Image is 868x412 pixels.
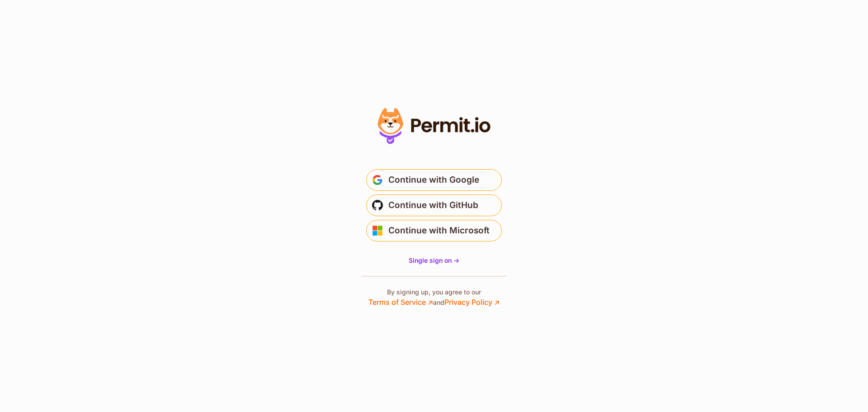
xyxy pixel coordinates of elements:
p: By signing up, you agree to our and [368,288,500,308]
button: Continue with Microsoft [366,220,502,242]
a: Privacy Policy ↗ [444,298,500,307]
button: Continue with Google [366,169,502,191]
a: Terms of Service ↗ [368,298,433,307]
span: Continue with Microsoft [388,223,490,238]
span: Continue with Google [388,173,479,187]
span: Continue with GitHub [388,198,478,213]
button: Continue with GitHub [366,194,502,216]
a: Single sign on -> [409,256,459,265]
span: Single sign on -> [409,256,459,264]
